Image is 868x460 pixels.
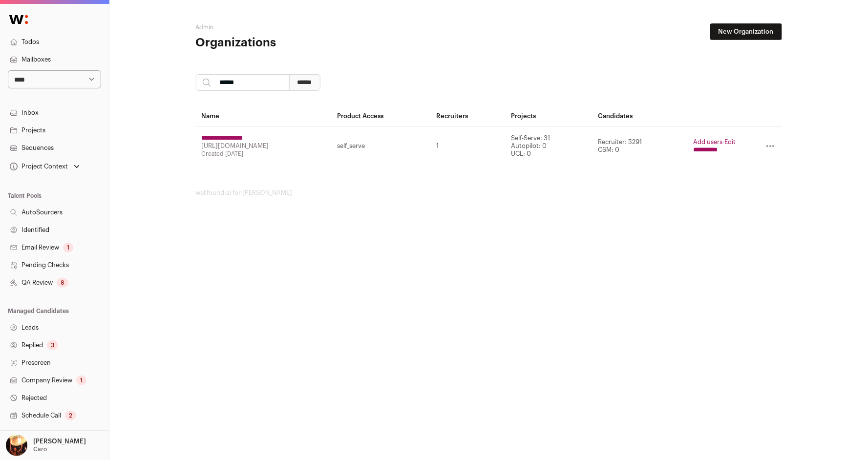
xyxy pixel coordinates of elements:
[592,106,687,126] th: Candidates
[331,126,431,166] td: self_serve
[33,445,47,453] p: Caro
[196,106,331,126] th: Name
[196,189,782,197] footer: wellfound:ai for [PERSON_NAME]
[6,435,27,456] img: 473170-medium_jpg
[202,143,269,149] a: [URL][DOMAIN_NAME]
[4,10,33,29] img: Wellfound
[196,24,214,30] a: Admin
[693,139,722,145] a: Add users
[505,106,592,126] th: Projects
[196,35,391,51] h1: Organizations
[33,438,86,445] p: [PERSON_NAME]
[4,435,88,456] button: Open dropdown
[76,376,86,385] div: 1
[710,23,782,40] a: New Organization
[8,160,82,173] button: Open dropdown
[724,139,736,145] a: Edit
[331,106,431,126] th: Product Access
[202,150,325,158] div: Created [DATE]
[8,163,68,170] div: Project Context
[47,340,58,350] div: 3
[63,243,73,252] div: 1
[65,411,76,420] div: 2
[431,106,505,126] th: Recruiters
[505,126,592,166] td: Self-Serve: 31 Autopilot: 0 UCL: 0
[57,278,68,288] div: 8
[592,126,687,166] td: Recruiter: 5291 CSM: 0
[431,126,505,166] td: 1
[687,126,741,166] td: ·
